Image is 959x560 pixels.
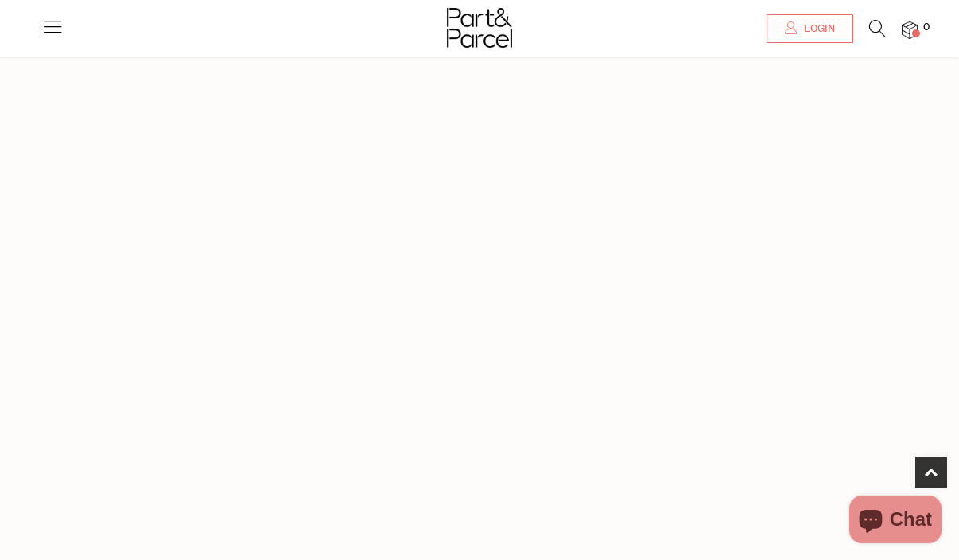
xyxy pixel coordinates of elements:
a: 0 [902,21,918,38]
inbox-online-store-chat: Shopify online store chat [844,496,946,547]
img: Part&Parcel [447,8,512,48]
span: Login [800,22,835,36]
a: Login [767,14,853,43]
span: 0 [919,21,934,35]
